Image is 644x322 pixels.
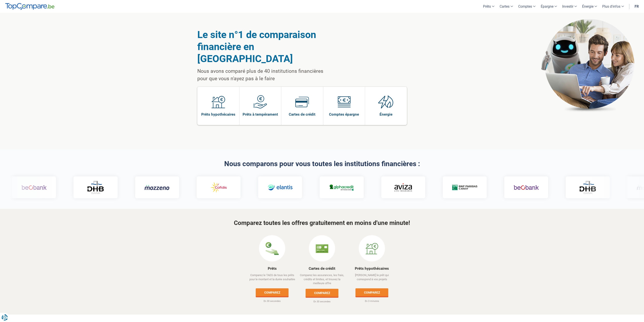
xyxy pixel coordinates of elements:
[422,181,448,194] img: Beobank
[197,29,334,65] h1: Le site n°1 de comparaison financière en [GEOGRAPHIC_DATA]
[365,87,407,125] a: Énergie Énergie
[248,299,297,303] p: En 30 secondes
[197,87,239,125] a: Prêts hypothécaires Prêts hypothécaires
[337,95,351,109] img: Comptes épargne
[254,95,267,109] img: Prêts à tempérament
[306,289,338,297] a: Comparez
[303,183,321,191] img: Aviza
[347,273,397,285] p: [PERSON_NAME] le prêt qui correspond à vos projets
[380,112,392,117] span: Énergie
[243,112,278,117] span: Prêts à tempérament
[315,242,329,255] img: Cartes de crédit
[5,3,54,10] img: TopCompare
[238,184,263,191] img: Alphacredit
[248,273,297,285] p: Comparez le TAEG de tous les prêts pour le montant et la durée souhaitée
[197,68,334,82] p: Nous avons comparé plus de 40 institutions financières pour que vous n'ayez pas à le faire
[323,87,365,125] a: Comptes épargne Comptes épargne
[281,87,323,125] a: Cartes de crédit Cartes de crédit
[266,242,279,255] img: Prêts
[488,181,505,194] img: DHB Bank
[197,160,447,168] h2: Nous comparons pour vous toutes les institutions financières :
[309,266,335,271] a: Cartes de crédit
[329,112,359,117] span: Comptes épargne
[297,273,347,285] p: Comparez les assurances, les frais, crédits et limites, et trouvez la meilleure offre
[355,266,389,271] a: Prêts hypothécaires
[176,181,201,194] img: Elantis
[240,87,281,125] a: Prêts à tempérament Prêts à tempérament
[378,95,394,109] img: Énergie
[115,181,140,194] img: Cofidis
[53,185,79,190] img: Mozzeno
[355,288,388,296] a: Comparez
[256,288,289,296] a: Comparez
[361,185,386,190] img: Cardif
[546,185,571,190] img: Mozzeno
[295,95,309,109] img: Cartes de crédit
[365,242,378,255] img: Prêts hypothécaires
[347,299,397,303] p: En 3 minutes
[212,95,225,109] img: Prêts hypothécaires
[197,220,447,226] h3: Comparez toutes les offres gratuitement en moins d'une minute!
[268,266,277,271] a: Prêts
[297,300,347,303] p: En 30 secondes
[289,112,315,117] span: Cartes de crédit
[201,112,235,117] span: Prêts hypothécaires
